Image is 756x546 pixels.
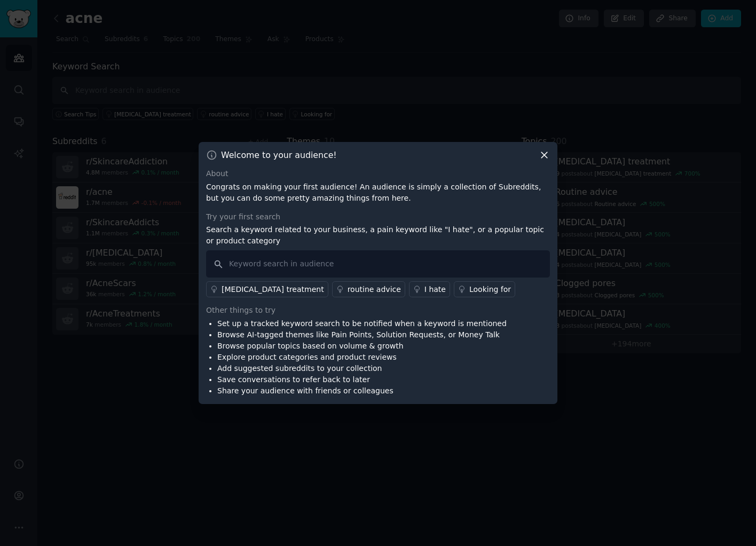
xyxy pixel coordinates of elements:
div: routine advice [348,284,401,295]
li: Browse AI-tagged themes like Pain Points, Solution Requests, or Money Talk [217,329,507,341]
div: I hate [424,284,446,295]
div: Other things to try [206,305,550,316]
input: Keyword search in audience [206,250,550,278]
li: Save conversations to refer back to later [217,374,507,385]
li: Add suggested subreddits to your collection [217,363,507,374]
li: Share your audience with friends or colleagues [217,385,507,397]
a: routine advice [332,281,405,297]
div: [MEDICAL_DATA] treatment [222,284,324,295]
li: Browse popular topics based on volume & growth [217,341,507,352]
p: Congrats on making your first audience! An audience is simply a collection of Subreddits, but you... [206,181,550,204]
a: [MEDICAL_DATA] treatment [206,281,328,297]
li: Explore product categories and product reviews [217,352,507,363]
li: Set up a tracked keyword search to be notified when a keyword is mentioned [217,318,507,329]
a: I hate [409,281,450,297]
h3: Welcome to your audience! [221,149,337,161]
div: Try your first search [206,211,550,223]
div: About [206,168,550,179]
a: Looking for [454,281,515,297]
p: Search a keyword related to your business, a pain keyword like "I hate", or a popular topic or pr... [206,224,550,247]
div: Looking for [469,284,511,295]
